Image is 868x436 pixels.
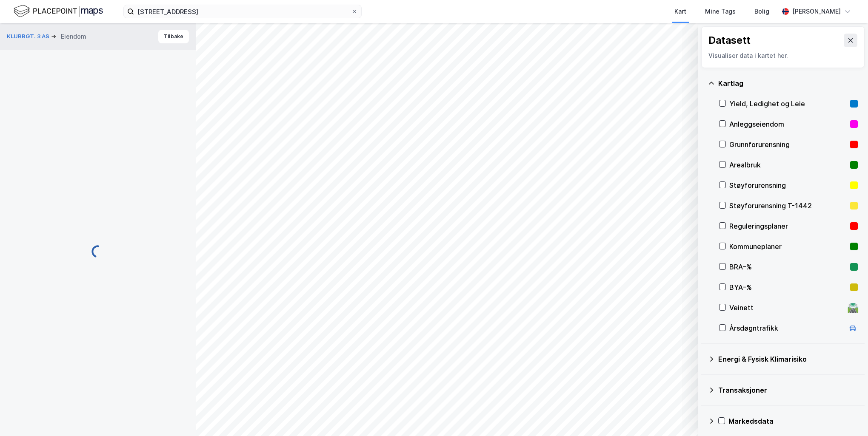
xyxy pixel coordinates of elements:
div: Eiendom [61,31,86,42]
div: Grunnforurensning [729,139,847,150]
div: Datasett [708,34,751,47]
div: Veinett [729,303,844,313]
button: Tilbake [158,30,189,43]
div: Anleggseiendom [729,119,847,129]
div: Markedsdata [728,416,858,426]
img: spinner.a6d8c91a73a9ac5275cf975e30b51cfb.svg [91,245,105,258]
div: BRA–% [729,262,847,272]
div: Visualiser data i kartet her. [708,51,857,61]
div: 🛣️ [847,302,859,313]
div: Støyforurensning [729,180,847,190]
input: Søk på adresse, matrikkel, gårdeiere, leietakere eller personer [134,5,351,18]
div: Kartlag [718,78,858,88]
div: Kontrollprogram for chat [825,395,868,436]
div: BYA–% [729,282,847,292]
div: Transaksjoner [718,385,858,395]
button: KLUBBGT. 3 AS [7,32,51,41]
img: logo.f888ab2527a4732fd821a326f86c7f29.svg [14,4,103,19]
div: Yield, Ledighet og Leie [729,99,847,109]
div: Arealbruk [729,160,847,170]
div: Energi & Fysisk Klimarisiko [718,354,858,364]
div: Bolig [754,6,769,17]
div: Reguleringsplaner [729,221,847,231]
div: Støyforurensning T-1442 [729,201,847,211]
div: Kart [674,6,686,17]
div: [PERSON_NAME] [792,6,841,17]
div: Kommuneplaner [729,241,847,252]
div: Årsdøgntrafikk [729,323,844,333]
div: Mine Tags [705,6,736,17]
iframe: Chat Widget [825,395,868,436]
